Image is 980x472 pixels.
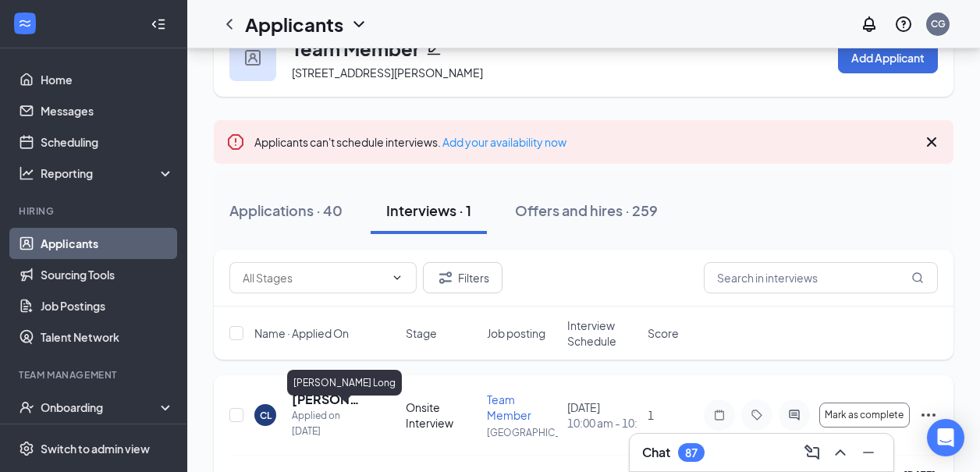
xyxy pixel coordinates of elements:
[41,228,174,259] a: Applicants
[648,408,654,422] span: 1
[386,201,471,220] div: Interviews · 1
[19,165,34,181] svg: Analysis
[747,409,766,421] svg: Tag
[41,321,174,353] a: Talent Network
[825,410,904,421] span: Mark as complete
[685,446,698,460] div: 87
[229,201,343,220] div: Applications · 40
[41,441,150,456] div: Switch to admin view
[41,259,174,290] a: Sourcing Tools
[927,419,964,456] div: Open Intercom Messenger
[245,50,261,66] img: user icon
[19,368,171,382] div: Team Management
[515,201,658,220] div: Offers and hires · 259
[922,133,941,151] svg: Cross
[151,16,166,32] svg: Collapse
[426,41,442,56] svg: Pencil
[19,204,171,218] div: Hiring
[442,135,566,149] a: Add your availability now
[803,443,822,462] svg: ComposeMessage
[254,325,349,341] span: Name · Applied On
[41,399,161,415] div: Onboarding
[17,16,33,31] svg: WorkstreamLogo
[819,403,910,428] button: Mark as complete
[391,271,403,284] svg: ChevronDown
[423,262,502,293] button: Filter Filters
[254,135,566,149] span: Applicants can't schedule interviews.
[19,441,34,456] svg: Settings
[19,399,34,415] svg: UserCheck
[487,392,531,422] span: Team Member
[785,409,804,421] svg: ActiveChat
[292,66,483,80] span: [STREET_ADDRESS][PERSON_NAME]
[800,440,825,465] button: ComposeMessage
[226,133,245,151] svg: Error
[828,440,853,465] button: ChevronUp
[567,415,638,431] span: 10:00 am - 10:30 am
[856,440,881,465] button: Minimize
[220,15,239,34] svg: ChevronLeft
[567,318,638,349] span: Interview Schedule
[487,426,558,439] p: [GEOGRAPHIC_DATA]
[350,15,368,34] svg: ChevronDown
[287,370,402,396] div: [PERSON_NAME] Long
[831,443,850,462] svg: ChevronUp
[41,290,174,321] a: Job Postings
[860,15,879,34] svg: Notifications
[894,15,913,34] svg: QuestionInfo
[436,268,455,287] svg: Filter
[245,11,343,37] h1: Applicants
[859,443,878,462] svg: Minimize
[41,95,174,126] a: Messages
[642,444,670,461] h3: Chat
[911,271,924,284] svg: MagnifyingGlass
[487,325,545,341] span: Job posting
[292,408,364,439] div: Applied on [DATE]
[710,409,729,421] svg: Note
[838,42,938,73] button: Add Applicant
[41,64,174,95] a: Home
[292,35,420,62] h3: Team Member
[243,269,385,286] input: All Stages
[931,17,946,30] div: CG
[41,126,174,158] a: Scheduling
[406,325,437,341] span: Stage
[406,399,477,431] div: Onsite Interview
[648,325,679,341] span: Score
[260,409,272,422] div: CL
[41,165,175,181] div: Reporting
[567,399,638,431] div: [DATE]
[919,406,938,424] svg: Ellipses
[704,262,938,293] input: Search in interviews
